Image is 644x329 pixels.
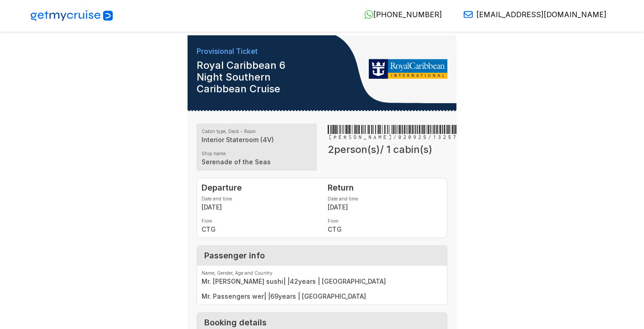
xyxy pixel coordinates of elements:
[202,270,442,276] label: Name, Gender, Age and Country
[364,10,373,19] img: WhatsApp
[202,158,312,166] strong: Serenade of the Seas
[328,196,443,201] label: Date and time
[328,124,448,142] h3: [PERSON_NAME]/020925/13257
[197,47,313,56] h6: Provisional Ticket
[202,292,442,300] strong: Mr. Passengers wer | | 69 years | [GEOGRAPHIC_DATA]
[202,183,317,192] h4: Departure
[202,196,317,201] label: Date and time
[202,277,442,285] strong: Mr. [PERSON_NAME] sushi | | 42 years | [GEOGRAPHIC_DATA]
[202,136,312,143] strong: Interior Stateroom (4V)
[202,225,317,233] strong: CTG
[202,151,312,156] label: Ship name
[328,218,443,224] label: From
[464,10,473,19] img: Email
[197,59,313,95] h1: Royal Caribbean 6 Night Southern Caribbean Cruise
[202,129,312,134] label: Cabin type, Deck - Room
[456,10,606,19] a: [EMAIL_ADDRESS][DOMAIN_NAME]
[373,10,442,19] span: [PHONE_NUMBER]
[476,10,606,19] span: [EMAIL_ADDRESS][DOMAIN_NAME]
[197,246,447,266] div: Passenger info
[328,143,432,155] span: 2 person(s)/ 1 cabin(s)
[202,203,317,211] strong: [DATE]
[202,218,317,224] label: From
[357,10,442,19] a: [PHONE_NUMBER]
[328,183,443,192] h4: Return
[328,225,443,233] strong: CTG
[328,203,443,211] strong: [DATE]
